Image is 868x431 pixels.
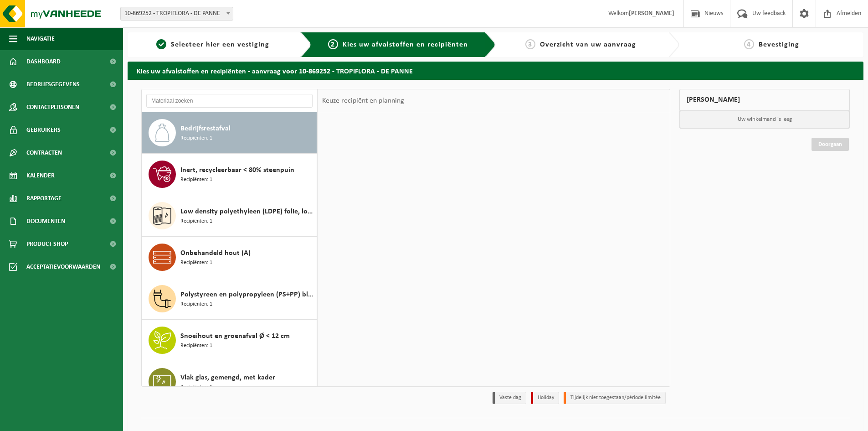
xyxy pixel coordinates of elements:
[128,62,863,79] h2: Kies uw afvalstoffen en recipiënten - aanvraag voor 10-869252 - TROPIFLORA - DE PANNE
[629,10,674,17] strong: [PERSON_NAME]
[744,39,754,49] span: 4
[540,41,636,48] span: Overzicht van uw aanvraag
[142,195,317,237] button: Low density polyethyleen (LDPE) folie, los, naturel Recipiënten: 1
[121,7,233,20] span: 10-869252 - TROPIFLORA - DE PANNE
[180,123,231,134] span: Bedrijfsrestafval
[146,94,313,108] input: Materiaal zoeken
[318,89,409,112] div: Keuze recipiënt en planning
[180,372,275,383] span: Vlak glas, gemengd, met kader
[26,233,68,255] span: Product Shop
[180,259,212,267] span: Recipiënten: 1
[142,154,317,195] button: Inert, recycleerbaar < 80% steenpuin Recipiënten: 1
[26,210,65,233] span: Documenten
[180,289,314,300] span: Polystyreen en polypropyleen (PS+PP) bloempotten en plantentrays gemengd
[564,392,666,404] li: Tijdelijk niet toegestaan/période limitée
[680,111,849,128] p: Uw winkelmand is leeg
[531,392,559,404] li: Holiday
[142,237,317,278] button: Onbehandeld hout (A) Recipiënten: 1
[343,41,468,48] span: Kies uw afvalstoffen en recipiënten
[26,27,55,50] span: Navigatie
[180,165,294,176] span: Inert, recycleerbaar < 80% steenpuin
[759,41,799,48] span: Bevestiging
[180,176,212,184] span: Recipiënten: 1
[156,39,166,49] span: 1
[180,342,212,350] span: Recipiënten: 1
[26,73,80,96] span: Bedrijfsgegevens
[493,392,526,404] li: Vaste dag
[120,7,233,21] span: 10-869252 - TROPIFLORA - DE PANNE
[180,134,212,143] span: Recipiënten: 1
[180,331,290,342] span: Snoeihout en groenafval Ø < 12 cm
[180,300,212,309] span: Recipiënten: 1
[812,138,849,151] a: Doorgaan
[26,96,79,119] span: Contactpersonen
[142,278,317,320] button: Polystyreen en polypropyleen (PS+PP) bloempotten en plantentrays gemengd Recipiënten: 1
[180,206,314,217] span: Low density polyethyleen (LDPE) folie, los, naturel
[26,50,61,73] span: Dashboard
[180,217,212,226] span: Recipiënten: 1
[180,383,212,392] span: Recipiënten: 1
[26,187,62,210] span: Rapportage
[171,41,269,48] span: Selecteer hier een vestiging
[142,361,317,403] button: Vlak glas, gemengd, met kader Recipiënten: 1
[132,39,293,50] a: 1Selecteer hier een vestiging
[679,89,850,111] div: [PERSON_NAME]
[328,39,338,49] span: 2
[26,255,100,278] span: Acceptatievoorwaarden
[26,141,62,164] span: Contracten
[180,248,251,259] span: Onbehandeld hout (A)
[525,39,535,49] span: 3
[142,320,317,361] button: Snoeihout en groenafval Ø < 12 cm Recipiënten: 1
[142,112,317,154] button: Bedrijfsrestafval Recipiënten: 1
[26,164,55,187] span: Kalender
[26,119,61,141] span: Gebruikers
